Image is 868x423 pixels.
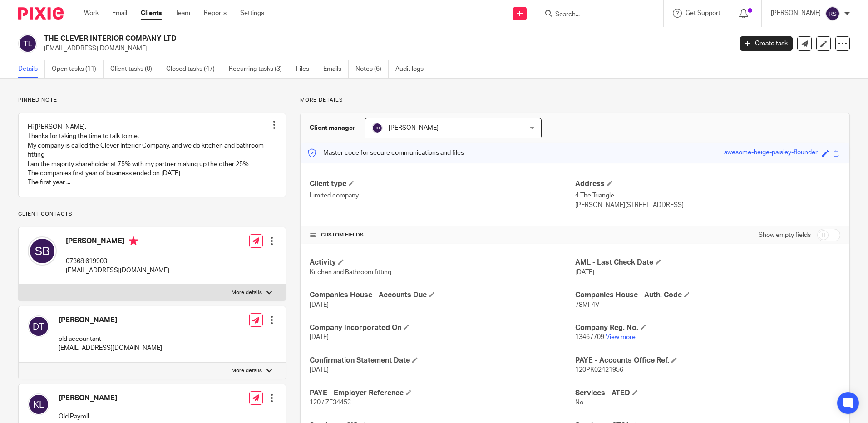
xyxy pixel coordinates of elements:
p: [EMAIL_ADDRESS][DOMAIN_NAME] [59,344,162,353]
img: svg%3E [28,393,49,415]
p: Client contacts [18,211,286,218]
h4: [PERSON_NAME] [59,315,162,325]
p: [PERSON_NAME][STREET_ADDRESS] [575,201,840,210]
p: Limited company [310,191,575,200]
a: Emails [323,60,349,78]
h4: Confirmation Statement Date [310,356,575,365]
p: [EMAIL_ADDRESS][DOMAIN_NAME] [44,44,726,53]
a: Recurring tasks (3) [229,60,289,78]
a: Work [84,9,99,18]
span: [DATE] [575,269,594,275]
h4: CUSTOM FIELDS [310,231,575,239]
p: Master code for secure communications and files [307,148,464,157]
a: Details [18,60,45,78]
label: Show empty fields [759,231,811,240]
span: [DATE] [310,367,329,373]
a: Closed tasks (47) [166,60,222,78]
a: Create task [740,36,793,51]
a: Notes (6) [355,60,389,78]
h4: Activity [310,258,575,267]
p: Old Payroll [59,412,162,421]
p: [PERSON_NAME] [771,9,821,18]
h4: Company Reg. No. [575,323,840,333]
img: svg%3E [28,236,57,266]
p: 4 The Triangle [575,191,840,200]
span: [DATE] [310,302,329,308]
a: Files [296,60,316,78]
a: Client tasks (0) [110,60,159,78]
span: 78MF4V [575,302,599,308]
span: [DATE] [310,334,329,340]
img: svg%3E [372,123,383,133]
a: Settings [240,9,264,18]
h4: Companies House - Accounts Due [310,290,575,300]
span: No [575,399,583,406]
p: 07368 619903 [66,257,169,266]
a: Reports [204,9,227,18]
img: svg%3E [28,315,49,337]
span: Get Support [686,10,720,16]
p: [EMAIL_ADDRESS][DOMAIN_NAME] [66,266,169,275]
img: svg%3E [825,6,840,21]
a: View more [606,334,636,340]
p: More details [232,289,262,296]
p: Pinned note [18,97,286,104]
i: Primary [129,236,138,246]
a: Open tasks (11) [52,60,104,78]
a: Clients [141,9,162,18]
span: Kitchen and Bathroom fitting [310,269,391,275]
h3: Client manager [310,123,355,133]
input: Search [554,11,636,19]
a: Audit logs [395,60,430,78]
span: 120PK02421956 [575,367,623,373]
img: svg%3E [18,34,37,53]
h4: PAYE - Employer Reference [310,389,575,398]
span: 13467709 [575,334,604,340]
h4: PAYE - Accounts Office Ref. [575,356,840,365]
h4: AML - Last Check Date [575,258,840,267]
span: [PERSON_NAME] [389,125,439,131]
a: Email [112,9,127,18]
p: More details [232,367,262,374]
h4: Services - ATED [575,389,840,398]
h4: Company Incorporated On [310,323,575,333]
h4: [PERSON_NAME] [59,393,162,403]
p: old accountant [59,334,162,344]
p: More details [300,97,850,104]
h4: Client type [310,179,575,189]
img: Pixie [18,7,64,20]
div: awesome-beige-paisley-flounder [724,148,818,158]
a: Team [175,9,190,18]
h4: Address [575,179,840,189]
span: 120 / ZE34453 [310,399,351,406]
h4: Companies House - Auth. Code [575,290,840,300]
h4: [PERSON_NAME] [66,236,169,248]
h2: THE CLEVER INTERIOR COMPANY LTD [44,34,590,44]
